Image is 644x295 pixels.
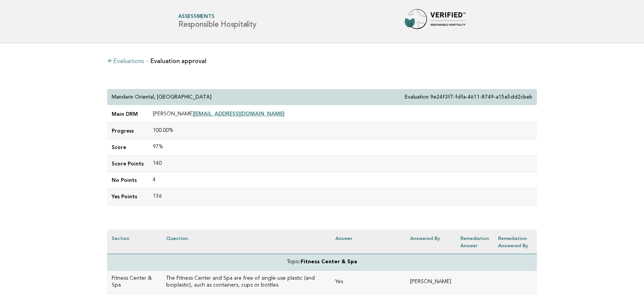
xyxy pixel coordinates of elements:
[331,271,405,294] td: Yes
[107,188,148,205] td: Yes Points
[147,58,207,64] li: Evaluation approval
[405,9,466,34] img: Forbes Travel Guide
[178,15,256,19] span: Assessments
[107,271,162,294] td: Fitness Center & Spa
[148,123,537,139] td: 100.00%
[166,275,326,289] h3: The Fitness Center and Spa are free of single-use plastic (and bioplastic), such as containers, c...
[148,172,537,188] td: 4
[405,230,456,254] th: Answered by
[301,259,357,264] strong: Fitness Center & Spa
[405,94,532,100] p: Evaluation 9e24f3f7-fdfa-4611-8749-a15e5dd2cbeb
[107,156,148,172] td: Score Points
[405,271,456,294] td: [PERSON_NAME]
[148,156,537,172] td: 140
[148,188,537,205] td: 136
[493,230,537,254] th: Remediation Answered by
[148,139,537,156] td: 97%
[107,172,148,188] td: No Points
[107,105,148,123] td: Main DRM
[331,230,405,254] th: Answer
[456,230,493,254] th: Remediation Answer
[107,58,144,65] a: Evaluations
[178,15,256,29] h1: Responsible Hospitality
[107,254,537,270] td: Topic:
[194,110,285,117] a: [EMAIL_ADDRESS][DOMAIN_NAME]
[148,105,537,123] td: [PERSON_NAME]
[107,139,148,156] td: Score
[107,123,148,139] td: Progress
[162,230,331,254] th: Question
[112,94,211,100] p: Mandarin Oriental, [GEOGRAPHIC_DATA]
[107,230,162,254] th: Section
